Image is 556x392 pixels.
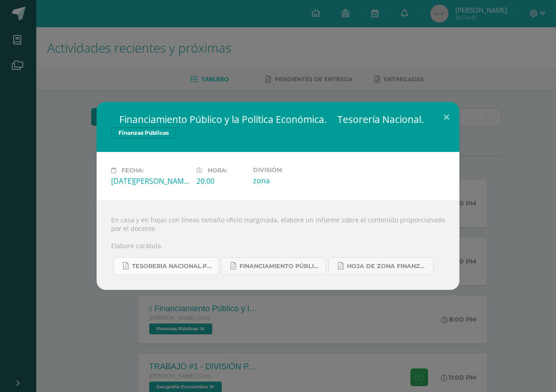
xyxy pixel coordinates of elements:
[132,263,214,270] span: TESORERIA NACIONAL.pdf
[196,176,246,186] div: 20:00
[208,167,227,174] span: Hora:
[239,263,321,270] span: FINANCIAMIENTO PÚBLICO Y POLÍTICA ECONÓMICA.pdf
[221,257,326,275] a: FINANCIAMIENTO PÚBLICO Y POLÍTICA ECONÓMICA.pdf
[347,263,429,270] span: Hoja de zona Finanzas Públicas.pdf
[111,127,176,138] span: Finanzas Públicas
[97,201,459,290] div: En casa y en hojas con líneas tamaño oficio marginada, elabore un informe sobre el contenido prop...
[434,102,459,133] button: Close (Esc)
[328,257,434,275] a: Hoja de zona Finanzas Públicas.pdf
[111,176,189,186] div: [DATE][PERSON_NAME]
[122,167,144,174] span: Fecha:
[253,176,331,186] div: zona
[253,167,331,173] label: División:
[111,113,445,126] h2:  Financiamiento Público y la Política Económica.  Tesorería Nacional.
[113,257,219,275] a: TESORERIA NACIONAL.pdf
